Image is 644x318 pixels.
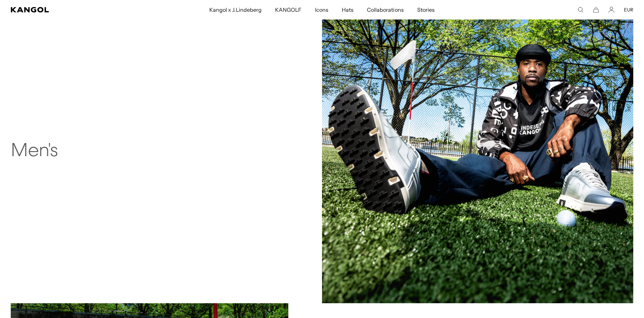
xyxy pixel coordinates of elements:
a: Account [608,7,614,13]
summary: Search here [578,7,584,13]
a: Kangol [11,7,139,12]
button: Cart [593,7,599,13]
button: EUR [624,7,633,13]
h2: Men's [11,141,203,162]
